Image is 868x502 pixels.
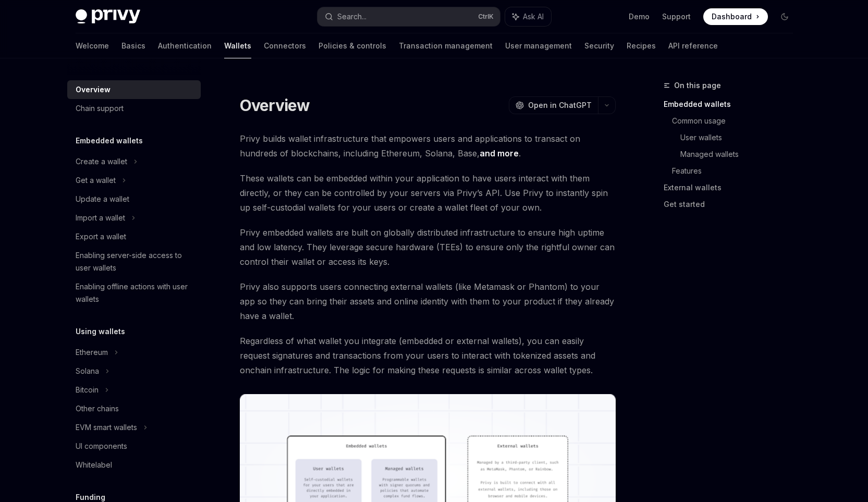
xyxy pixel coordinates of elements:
span: Ctrl K [478,13,494,21]
button: Toggle dark mode [776,8,793,25]
a: API reference [668,33,718,58]
a: Enabling offline actions with user wallets [67,277,201,309]
div: Other chains [76,402,119,415]
div: Import a wallet [76,212,125,224]
a: Dashboard [703,8,768,25]
a: External wallets [664,179,801,196]
a: Enabling server-side access to user wallets [67,246,201,277]
a: UI components [67,437,201,456]
div: Chain support [76,102,124,115]
h1: Overview [240,96,310,115]
span: Open in ChatGPT [528,100,592,111]
div: Search... [337,10,366,23]
div: Enabling server-side access to user wallets [76,249,194,274]
span: These wallets can be embedded within your application to have users interact with them directly, ... [240,171,616,215]
a: Get started [664,196,801,213]
span: Dashboard [712,11,752,22]
span: Privy also supports users connecting external wallets (like Metamask or Phantom) to your app so t... [240,279,616,323]
a: Export a wallet [67,227,201,246]
span: On this page [674,79,721,92]
button: Open in ChatGPT [509,96,598,114]
a: Security [584,33,614,58]
a: Basics [121,33,145,58]
div: Update a wallet [76,193,129,205]
h5: Embedded wallets [76,134,143,147]
div: UI components [76,440,127,452]
span: Ask AI [523,11,544,22]
div: Create a wallet [76,155,127,168]
img: dark logo [76,9,140,24]
a: and more [480,148,519,159]
a: Transaction management [399,33,493,58]
a: Update a wallet [67,190,201,209]
div: Solana [76,365,99,377]
a: Chain support [67,99,201,118]
span: Regardless of what wallet you integrate (embedded or external wallets), you can easily request si... [240,334,616,377]
div: EVM smart wallets [76,421,137,434]
span: Privy embedded wallets are built on globally distributed infrastructure to ensure high uptime and... [240,225,616,269]
a: Features [672,163,801,179]
a: Recipes [627,33,656,58]
a: Wallets [224,33,251,58]
a: Other chains [67,399,201,418]
span: Privy builds wallet infrastructure that empowers users and applications to transact on hundreds o... [240,131,616,161]
div: Whitelabel [76,459,112,471]
a: Connectors [264,33,306,58]
div: Get a wallet [76,174,116,187]
button: Ask AI [505,7,551,26]
div: Enabling offline actions with user wallets [76,280,194,305]
a: Embedded wallets [664,96,801,113]
a: Whitelabel [67,456,201,474]
a: User management [505,33,572,58]
a: Authentication [158,33,212,58]
div: Export a wallet [76,230,126,243]
a: Overview [67,80,201,99]
a: Policies & controls [319,33,386,58]
a: User wallets [680,129,801,146]
a: Demo [629,11,650,22]
div: Overview [76,83,111,96]
a: Managed wallets [680,146,801,163]
a: Support [662,11,691,22]
div: Ethereum [76,346,108,359]
button: Search...CtrlK [317,7,500,26]
h5: Using wallets [76,325,125,338]
div: Bitcoin [76,384,99,396]
a: Welcome [76,33,109,58]
a: Common usage [672,113,801,129]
